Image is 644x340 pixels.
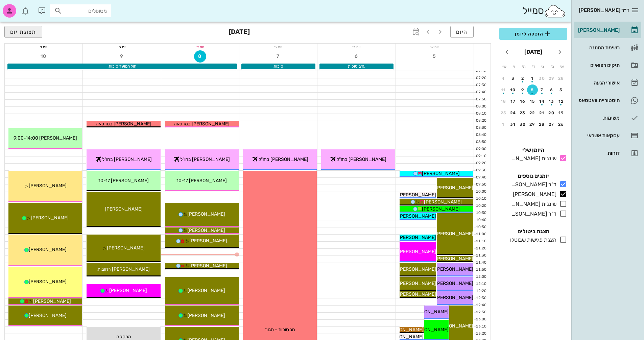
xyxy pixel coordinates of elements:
[517,84,528,95] button: 9
[577,98,620,103] div: היסטוריית וואטסאפ
[556,119,567,130] button: 26
[4,26,42,38] button: תצוגת יום
[398,213,436,219] span: [PERSON_NAME]
[546,76,557,81] div: 29
[272,53,284,59] span: 7
[29,313,67,318] span: [PERSON_NAME]
[527,88,538,92] div: 8
[508,88,519,92] div: 10
[176,178,227,184] span: [PERSON_NAME] 10-17
[577,115,620,121] div: משימות
[187,313,225,318] span: [PERSON_NAME]
[474,324,488,330] div: 13:10
[505,30,562,38] span: הוספה ליומן
[577,133,620,138] div: עסקאות אשראי
[272,50,284,63] button: 7
[187,227,225,233] span: [PERSON_NAME]
[517,122,528,127] div: 30
[510,190,556,198] div: [PERSON_NAME]
[474,217,488,223] div: 10:40
[398,291,436,297] span: [PERSON_NAME]
[450,26,474,38] button: היום
[435,323,473,329] span: [PERSON_NAME]
[577,63,620,68] div: תיקים רפואיים
[556,73,567,84] button: 28
[529,61,538,72] th: ד׳
[508,119,519,130] button: 31
[536,119,547,130] button: 28
[527,107,538,118] button: 22
[474,104,488,110] div: 08:00
[351,50,363,63] button: 6
[398,266,436,272] span: [PERSON_NAME]
[173,156,230,162] span: [PERSON_NAME] בחו"ל ✈️
[577,27,620,33] div: [PERSON_NAME]
[517,76,528,81] div: 2
[386,327,424,333] span: [PERSON_NAME]
[556,88,567,92] div: 5
[97,266,150,272] span: [PERSON_NAME] רחובות
[546,96,557,107] button: 13
[498,73,509,84] button: 4
[527,99,538,104] div: 15
[574,145,641,161] a: דוחות
[474,224,488,230] div: 10:50
[38,53,50,59] span: 10
[527,119,538,130] button: 29
[546,99,557,104] div: 13
[536,122,547,127] div: 28
[31,215,69,221] span: [PERSON_NAME]
[499,172,567,180] h4: יומנים נוספים
[174,121,230,127] span: [PERSON_NAME] במרפאה
[386,334,424,340] span: [PERSON_NAME]
[499,227,567,236] h4: הצגת ביטולים
[456,29,468,35] span: היום
[517,96,528,107] button: 16
[435,281,473,286] span: [PERSON_NAME]
[509,210,556,218] div: ד"ר [PERSON_NAME]
[574,110,641,126] a: משימות
[508,76,519,81] div: 3
[317,44,395,50] div: יום ב׳
[507,236,556,244] div: הצגת פגישות שבוטלו
[398,235,436,240] span: [PERSON_NAME]
[527,76,538,81] div: 1
[474,302,488,308] div: 12:40
[398,192,436,198] span: [PERSON_NAME]
[351,53,363,59] span: 6
[498,84,509,95] button: 11
[474,295,488,301] div: 12:30
[474,175,488,180] div: 09:40
[517,107,528,118] button: 23
[474,111,488,117] div: 08:10
[574,22,641,38] a: [PERSON_NAME]
[98,178,149,184] span: [PERSON_NAME] 10-17
[574,57,641,73] a: תיקים רפואיים
[107,245,145,251] span: [PERSON_NAME]
[536,73,547,84] button: 30
[508,107,519,118] button: 24
[499,146,567,154] h4: היומן שלי
[498,119,509,130] button: 1
[509,61,518,72] th: ו׳
[574,92,641,108] a: היסטוריית וואטסאפ
[265,327,295,333] span: חג סוכות - סגור
[556,122,567,127] div: 26
[474,232,488,237] div: 11:00
[187,211,225,217] span: [PERSON_NAME]
[474,210,488,216] div: 10:30
[239,44,317,50] div: יום ג׳
[422,171,460,176] span: [PERSON_NAME]
[517,111,528,115] div: 23
[273,64,283,69] span: סוכות
[116,53,128,59] span: 9
[508,84,519,95] button: 10
[116,50,128,63] button: 9
[527,84,538,95] button: 8
[556,76,567,81] div: 28
[517,99,528,104] div: 16
[498,96,509,107] button: 18
[252,156,308,162] span: [PERSON_NAME] בחו"ל ✈️
[558,61,567,72] th: א׳
[83,44,161,50] div: יום ה׳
